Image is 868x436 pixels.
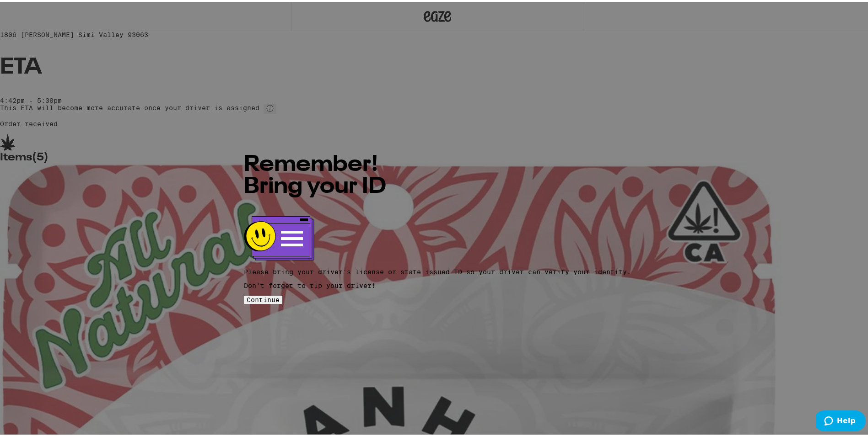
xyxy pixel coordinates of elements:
iframe: Opens a widget where you can find more information [816,409,866,431]
p: Don't forget to tip your driver! [244,280,631,287]
span: Continue [247,294,280,302]
p: Please bring your driver's license or state issued ID so your driver can verify your identity. [244,266,631,274]
button: Continue [244,294,282,302]
span: Remember! Bring your ID [244,152,386,196]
